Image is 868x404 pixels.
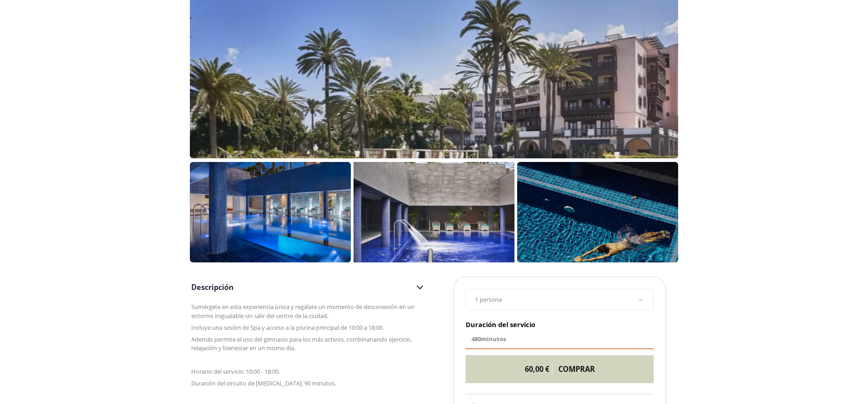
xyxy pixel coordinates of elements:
[191,379,425,388] p: Duración del circuito de [MEDICAL_DATA]: 90 minutos.
[466,320,535,329] span: Duración del servicio
[191,282,425,293] button: Descripción
[191,367,425,376] p: Horario del servicio: 10:00 - 18:00.
[191,303,425,320] p: Sumérgete en esta experiencia única y regálate un momento de desconexión en un entorno inigualabl...
[191,323,425,333] p: Incluye una sesión de Spa y acceso a la piscina principal de 10:00 a 18:00.
[525,364,549,375] div: 60,00 €
[481,335,506,343] span: minutos
[475,295,502,304] span: 1 persona
[191,282,234,292] span: Descripción
[466,355,654,383] a: 60,00 €comprar
[191,335,425,353] p: Además permite el uso del gimnasio para los más activos, combinanando ejercicio, relajación y bie...
[558,364,595,374] span: comprar
[466,330,654,350] div: 480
